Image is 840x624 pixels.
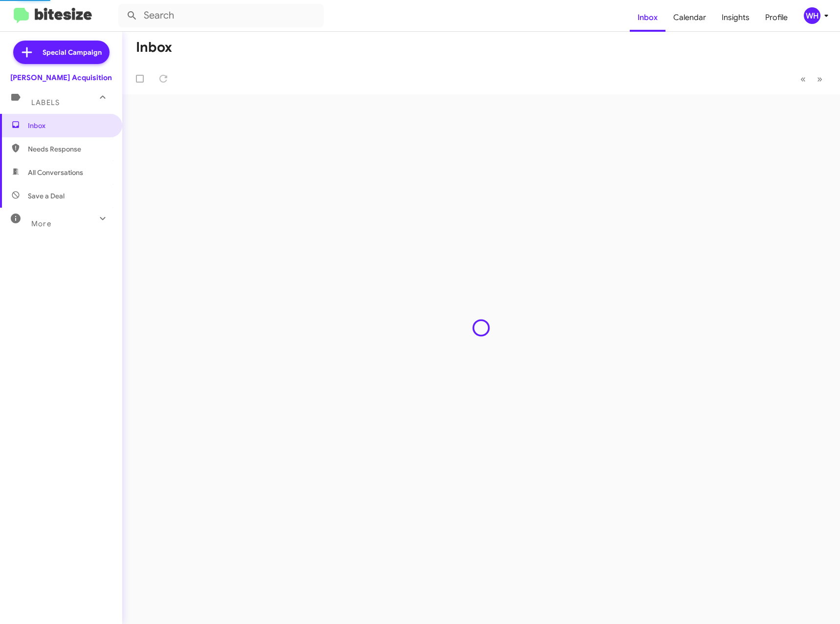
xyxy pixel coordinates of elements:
[665,3,714,32] a: Calendar
[795,69,812,89] button: Previous
[800,73,806,85] span: «
[630,3,665,32] a: Inbox
[31,219,51,228] span: More
[28,191,65,201] span: Save a Deal
[28,168,83,177] span: All Conversations
[757,3,796,32] a: Profile
[796,7,829,24] button: WH
[795,69,828,89] nav: Page navigation example
[136,40,172,55] h1: Inbox
[28,144,111,154] span: Needs Response
[817,73,822,85] span: »
[811,69,828,89] button: Next
[714,3,757,32] a: Insights
[804,7,820,24] div: WH
[13,41,110,64] a: Special Campaign
[43,47,102,57] span: Special Campaign
[10,73,112,83] div: [PERSON_NAME] Acquisition
[118,4,324,27] input: Search
[28,121,111,130] span: Inbox
[31,98,60,107] span: Labels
